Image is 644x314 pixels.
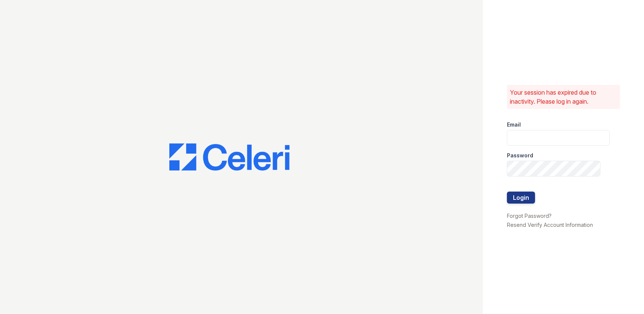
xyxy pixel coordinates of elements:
[507,192,535,204] button: Login
[507,213,552,219] a: Forgot Password?
[507,121,521,128] label: Email
[507,152,533,159] label: Password
[169,143,290,171] img: CE_Logo_Blue-a8612792a0a2168367f1c8372b55b34899dd931a85d93a1a3d3e32e68fde9ad4.png
[507,222,593,228] a: Resend Verify Account Information
[510,88,617,106] p: Your session has expired due to inactivity. Please log in again.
